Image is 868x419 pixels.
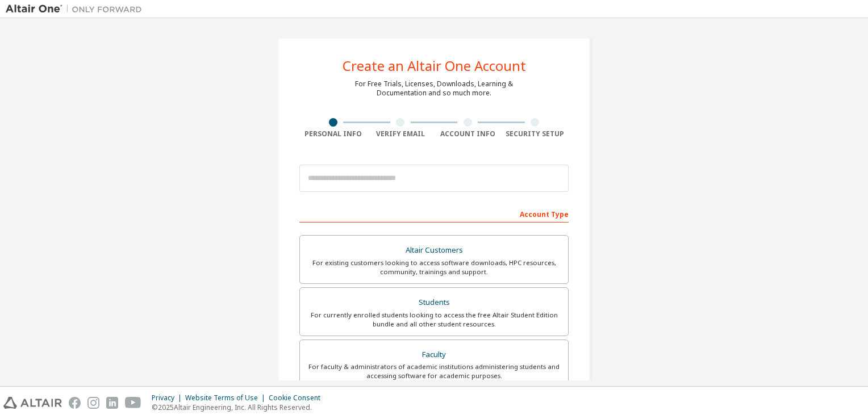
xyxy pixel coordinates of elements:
[343,59,526,73] div: Create an Altair One Account
[69,397,81,409] img: facebook.svg
[502,129,569,139] div: Security Setup
[307,362,561,380] div: For faculty & administrators of academic institutions administering students and accessing softwa...
[299,204,569,223] div: Account Type
[3,397,62,409] img: altair_logo.svg
[307,295,561,311] div: Students
[152,403,327,412] p: © 2025 Altair Engineering, Inc. All Rights Reserved.
[367,129,435,139] div: Verify Email
[269,393,327,403] div: Cookie Consent
[307,311,561,329] div: For currently enrolled students looking to access the free Altair Student Edition bundle and all ...
[434,129,502,139] div: Account Info
[152,393,185,403] div: Privacy
[355,79,513,98] div: For Free Trials, Licenses, Downloads, Learning & Documentation and so much more.
[6,3,148,15] img: Altair One
[299,129,367,139] div: Personal Info
[87,397,99,409] img: instagram.svg
[125,397,141,409] img: youtube.svg
[106,397,118,409] img: linkedin.svg
[185,393,269,403] div: Website Terms of Use
[307,347,561,363] div: Faculty
[307,258,561,276] div: For existing customers looking to access software downloads, HPC resources, community, trainings ...
[307,242,561,258] div: Altair Customers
